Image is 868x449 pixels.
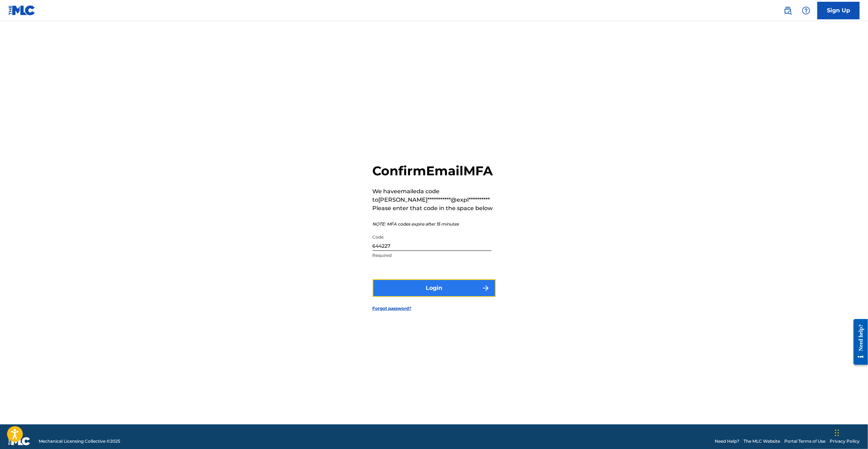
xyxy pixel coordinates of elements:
div: Help [799,4,813,18]
img: search [784,6,792,15]
a: Need Help? [715,438,739,444]
button: Login [373,279,496,297]
p: Please enter that code in the space below [373,204,496,213]
iframe: Chat Widget [833,415,868,449]
img: f7272a7cc735f4ea7f67.svg [482,284,490,292]
iframe: Resource Center [848,314,868,370]
img: MLC Logo [8,5,36,15]
a: Privacy Policy [830,438,860,444]
img: help [802,6,810,15]
p: NOTE: MFA codes expire after 15 minutes [373,221,496,227]
img: logo [8,437,30,445]
p: Required [373,252,491,259]
h2: Confirm Email MFA [373,163,496,179]
a: The MLC Website [744,438,780,444]
a: Sign Up [817,2,860,19]
a: Public Search [781,4,795,18]
span: Mechanical Licensing Collective © 2025 [39,438,120,444]
a: Forgot password? [373,305,412,312]
div: Drag [835,422,839,443]
a: Portal Terms of Use [784,438,825,444]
